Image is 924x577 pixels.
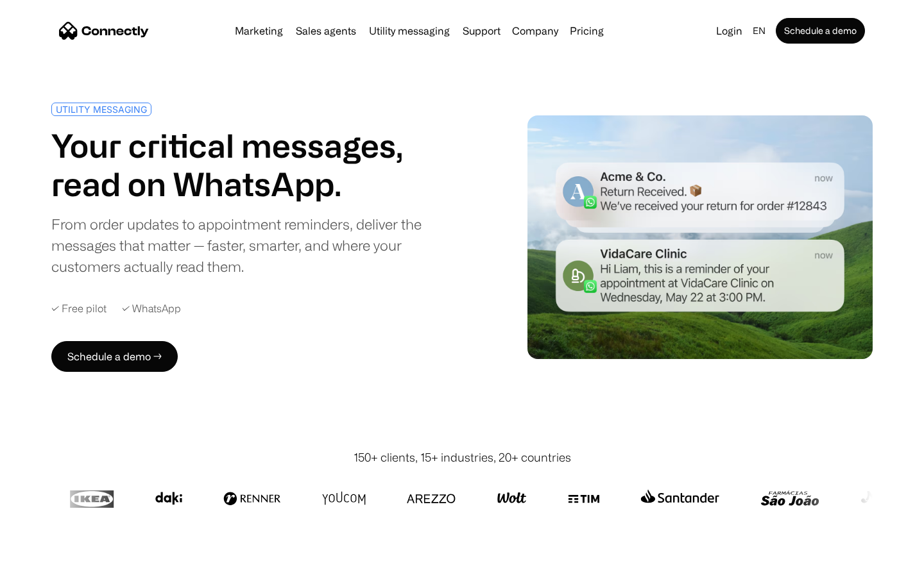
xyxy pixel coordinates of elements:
a: Marketing [230,26,288,36]
div: en [748,22,773,40]
div: en [753,22,766,40]
div: Company [512,22,558,40]
div: 150+ clients, 15+ industries, 20+ countries [354,449,571,466]
a: Schedule a demo [776,18,865,44]
a: Sales agents [291,26,361,36]
a: Utility messaging [364,26,455,36]
aside: Language selected: English [13,553,77,573]
div: Company [508,22,562,40]
div: From order updates to appointment reminders, deliver the messages that matter — faster, smarter, ... [51,213,457,277]
div: ✓ WhatsApp [122,303,181,315]
a: Pricing [565,26,609,36]
div: UTILITY MESSAGING [56,105,147,114]
a: home [59,21,149,40]
a: Login [711,22,748,40]
a: Support [458,26,506,36]
div: ✓ Free pilot [51,303,107,315]
ul: Language list [26,555,77,573]
h1: Your critical messages, read on WhatsApp. [51,126,457,203]
a: Schedule a demo → [51,341,178,372]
